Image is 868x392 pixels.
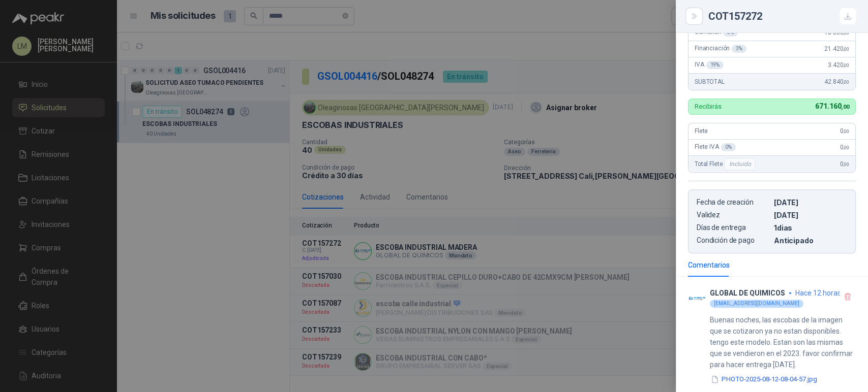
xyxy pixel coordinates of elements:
[710,314,856,370] p: Buenas noches, las escobas de la imagen que se cotizaron ya no estan disponibles. tengo este mode...
[840,144,849,151] span: 0
[697,236,770,245] p: Condición de pago
[697,198,770,207] p: Fecha de creación
[708,8,856,24] div: COT157272
[688,289,706,307] img: Company Logo
[695,45,746,53] span: Financiación
[843,79,849,85] span: ,00
[725,158,755,170] div: Incluido
[841,104,849,110] span: ,00
[774,198,847,207] p: [DATE]
[695,127,708,135] span: Flete
[688,10,700,22] button: Close
[824,78,849,85] span: 42.840
[843,128,849,134] span: ,00
[695,143,736,151] span: Flete IVA
[723,28,738,37] div: 3 %
[795,289,841,297] span: hace 12 horas
[824,45,849,52] span: 21.420
[843,161,849,167] span: ,00
[843,62,849,68] span: ,00
[840,127,849,135] span: 0
[695,61,724,69] span: IVA
[824,29,849,36] span: 18.000
[843,30,849,36] span: ,00
[688,259,730,271] div: Comentarios
[840,160,849,168] span: 0
[697,211,770,219] p: Validez
[695,103,722,110] p: Recibirás
[695,78,725,85] span: SUBTOTAL
[843,46,849,52] span: ,00
[710,374,818,385] button: PHOTO-2025-08-12-08-04-57.jpg
[695,28,738,37] span: Comisión
[697,223,770,232] p: Días de entrega
[695,158,757,170] span: Total Flete
[774,223,847,232] p: 1 dias
[815,102,849,110] span: 671.160
[710,300,803,308] div: [EMAIL_ADDRESS][DOMAIN_NAME]
[774,211,847,219] p: [DATE]
[732,45,746,53] div: 3 %
[721,143,736,151] div: 0 %
[706,61,724,69] div: 19 %
[828,61,849,69] span: 3.420
[710,289,785,297] p: GLOBAL DE QUIMICOS
[843,145,849,150] span: ,00
[774,236,847,245] p: Anticipado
